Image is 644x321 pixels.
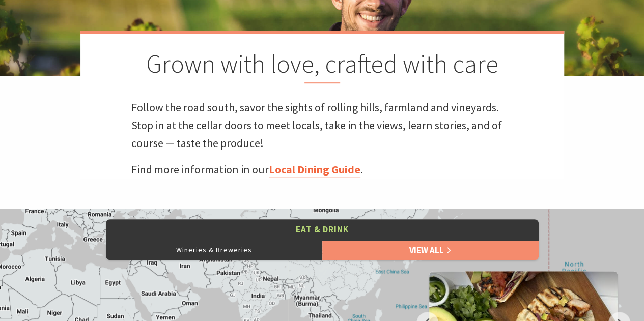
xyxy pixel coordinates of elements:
a: Local Dining Guide [269,162,360,177]
p: Follow the road south, savor the sights of rolling hills, farmland and vineyards. Stop in at the ... [131,99,513,153]
p: Find more information in our . [131,161,513,179]
h2: Grown with love, crafted with care [131,49,513,83]
button: Wineries & Breweries [106,240,322,260]
a: View All [322,240,539,260]
button: Eat & Drink [106,219,539,240]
